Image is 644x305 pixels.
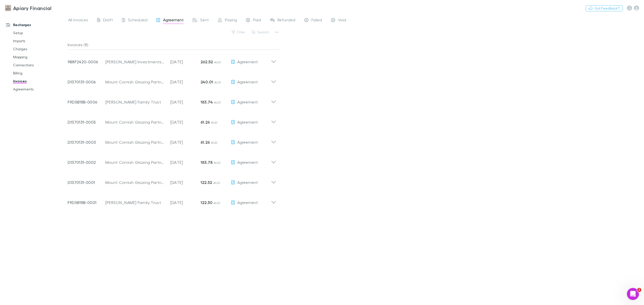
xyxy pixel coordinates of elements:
p: [DATE] [170,179,200,185]
strong: 240.01 [200,79,213,84]
span: Agreement [237,160,258,165]
a: Invoices [8,77,72,85]
div: D1370131-0006Mount Cornish Grazing Partnership[DATE]240.01 AUDAgreement [64,70,280,90]
span: AUD [211,141,218,144]
p: [DATE] [170,139,200,145]
p: [DATE] [170,59,200,65]
span: AUD [213,181,220,185]
p: D1370131-0001 [68,179,105,185]
strong: 122.50 [200,200,213,205]
p: D1370131-0005 [68,119,105,125]
div: Mount Cornish Grazing Partnership [105,139,165,145]
div: [PERSON_NAME] Investments Pty Ltd [105,59,165,65]
a: Mapping [8,53,72,61]
span: AUD [214,80,221,84]
p: D1370131-0003 [68,139,105,145]
div: [PERSON_NAME] Family Trust [105,99,165,105]
div: Mount Cornish Grazing Partnership [105,119,165,125]
span: Agreement [163,17,184,24]
span: 2 [637,288,641,292]
p: [DATE] [170,99,200,105]
div: D1370131-0002Mount Cornish Grazing Partnership[DATE]183.78 AUDAgreement [64,150,280,170]
span: Agreement [237,180,258,185]
a: Connections [8,61,72,69]
div: [PERSON_NAME] Family Trust [105,199,165,206]
span: Agreement [237,99,258,104]
div: F9D5B18B-0006[PERSON_NAME] Family Trust[DATE]183.74 AUDAgreement [64,90,280,110]
div: F9D5B18B-0001[PERSON_NAME] Family Trust[DATE]122.50 AUDAgreement [64,190,280,211]
strong: 183.74 [200,99,213,105]
p: F9D5B18B-0006 [68,99,105,105]
span: Agreement [237,140,258,144]
span: Paying [225,17,237,24]
span: Void [338,17,346,24]
div: Mount Cornish Grazing Partnership [105,79,165,85]
h3: Apiary Financial [13,5,51,11]
span: Agreement [237,120,258,124]
span: All invoices [68,17,88,24]
strong: 183.78 [200,160,213,165]
span: Refunded [277,17,295,24]
a: Setup [8,29,72,37]
span: AUD [211,121,218,124]
span: Agreement [237,200,258,205]
strong: 122.52 [200,180,212,185]
span: AUD [214,100,221,104]
span: Scheduled [128,17,147,24]
span: Agreement [237,59,258,64]
span: Agreement [237,79,258,84]
p: D1370131-0006 [68,79,105,85]
span: Sent [200,17,209,24]
p: D1370131-0002 [68,159,105,165]
div: Mount Cornish Grazing Partnership [105,179,165,185]
strong: 262.52 [200,59,213,64]
a: Billing [8,69,72,77]
iframe: Intercom live chat [627,288,639,300]
p: F9D5B18B-0001 [68,199,105,206]
span: AUD [214,201,220,205]
span: Failed [311,17,322,24]
span: Draft [103,17,113,24]
div: D1370131-0005Mount Cornish Grazing Partnership[DATE]61.26 AUDAgreement [64,110,280,130]
div: D1370131-0001Mount Cornish Grazing Partnership[DATE]122.52 AUDAgreement [64,170,280,190]
div: Mount Cornish Grazing Partnership [105,159,165,165]
p: [DATE] [170,199,200,206]
p: 9B8F2420-0006 [68,59,105,65]
strong: 61.26 [200,140,210,145]
button: Got Feedback? [586,5,623,11]
div: D1370131-0003Mount Cornish Grazing Partnership[DATE]61.26 AUDAgreement [64,130,280,150]
a: Agreements [8,85,72,93]
p: [DATE] [170,79,200,85]
img: Apiary Financial's Logo [5,5,11,11]
a: Recharges [1,21,72,29]
button: Search [249,29,272,35]
a: Charges [8,45,72,53]
p: [DATE] [170,119,200,125]
strong: 61.26 [200,120,210,125]
div: 9B8F2420-0006[PERSON_NAME] Investments Pty Ltd[DATE]262.52 AUDAgreement [64,50,280,70]
p: [DATE] [170,159,200,165]
a: Imports [8,37,72,45]
button: Filter [229,29,248,35]
a: Apiary Financial [2,2,54,14]
span: AUD [214,60,221,64]
span: AUD [214,161,221,165]
span: Paid [253,17,261,24]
